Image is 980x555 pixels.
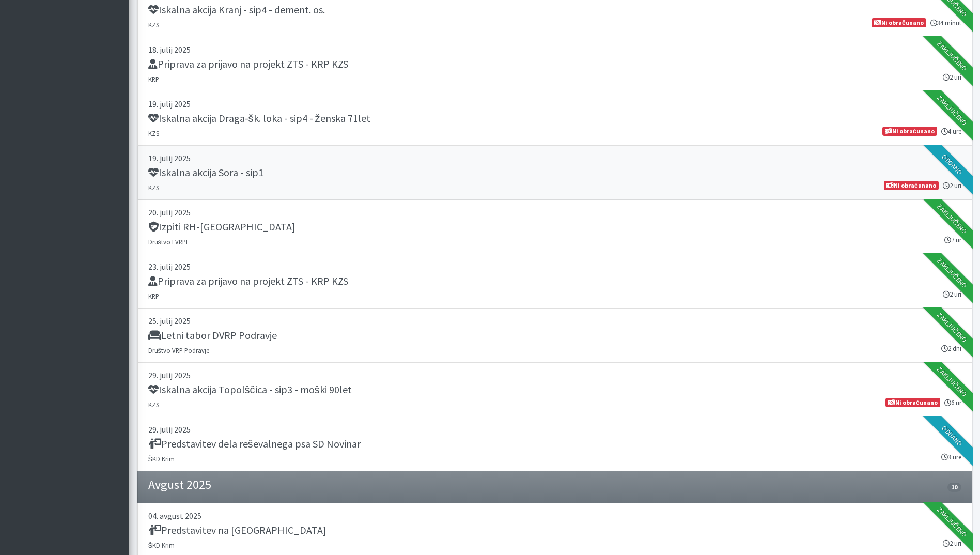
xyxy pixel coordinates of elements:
[148,129,159,137] small: KZS
[148,21,159,29] small: KZS
[148,221,295,233] h5: Izpiti RH-[GEOGRAPHIC_DATA]
[148,206,961,219] p: 20. julij 2025
[137,146,972,200] a: 19. julij 2025 Iskalna akcija Sora - sip1 KZS 2 uri Ni obračunano Oddano
[148,112,370,125] h5: Iskalna akcija Draga-šk. loka - sip4 - ženska 71let
[885,398,940,407] span: Ni obračunano
[137,37,972,91] a: 18. julij 2025 Priprava za prijavo na projekt ZTS - KRP KZS KRP 2 uri Zaključeno
[148,400,159,409] small: KZS
[148,524,326,536] h5: Predstavitev na [GEOGRAPHIC_DATA]
[148,541,175,549] small: ŠKD Krim
[137,309,972,363] a: 25. julij 2025 Letni tabor DVRP Podravje Društvo VRP Podravje 2 dni Zaključeno
[137,417,972,471] a: 29. julij 2025 Predstavitev dela reševalnega psa SD Novinar ŠKD Krim 3 ure Oddano
[884,181,938,190] span: Ni obračunano
[137,91,972,146] a: 19. julij 2025 Iskalna akcija Draga-šk. loka - sip4 - ženska 71let KZS 4 ure Ni obračunano Zaklju...
[148,292,159,300] small: KRP
[148,438,361,450] h5: Predstavitev dela reševalnega psa SD Novinar
[148,329,277,342] h5: Letni tabor DVRP Podravje
[148,98,961,110] p: 19. julij 2025
[148,4,325,16] h5: Iskalna akcija Kranj - sip4 - dement. os.
[148,315,961,327] p: 25. julij 2025
[148,183,159,192] small: KZS
[137,363,972,417] a: 29. julij 2025 Iskalna akcija Topolščica - sip3 - moški 90let KZS 6 ur Ni obračunano Zaključeno
[137,254,972,309] a: 23. julij 2025 Priprava za prijavo na projekt ZTS - KRP KZS KRP 2 uri Zaključeno
[148,238,189,246] small: Društvo EVRPL
[148,423,961,436] p: 29. julij 2025
[148,346,209,354] small: Društvo VRP Podravje
[148,260,961,273] p: 23. julij 2025
[148,275,348,287] h5: Priprava za prijavo na projekt ZTS - KRP KZS
[872,18,926,27] span: Ni obračunano
[148,166,263,179] h5: Iskalna akcija Sora - sip1
[148,43,961,56] p: 18. julij 2025
[137,200,972,254] a: 20. julij 2025 Izpiti RH-[GEOGRAPHIC_DATA] Društvo EVRPL 7 ur Zaključeno
[148,58,348,70] h5: Priprava za prijavo na projekt ZTS - KRP KZS
[148,477,211,492] h4: Avgust 2025
[882,127,937,136] span: Ni obračunano
[148,455,175,463] small: ŠKD Krim
[148,75,159,83] small: KRP
[148,383,352,396] h5: Iskalna akcija Topolščica - sip3 - moški 90let
[947,483,961,492] span: 10
[148,510,961,522] p: 04. avgust 2025
[148,152,961,164] p: 19. julij 2025
[148,369,961,381] p: 29. julij 2025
